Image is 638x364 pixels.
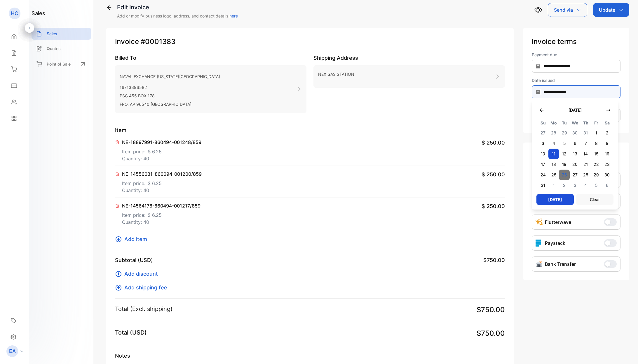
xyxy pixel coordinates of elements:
[115,235,151,243] button: Add item
[120,100,220,108] p: FPO, AP 96540 [GEOGRAPHIC_DATA]
[576,194,613,205] button: Clear
[32,43,91,54] a: Quotes
[570,159,581,170] span: 20
[9,347,16,355] p: EA
[545,240,565,247] p: Paystack
[538,128,548,138] span: 27
[602,170,613,180] span: 30
[538,180,548,191] span: 31
[124,284,167,291] span: Add shipping fee
[591,170,602,180] span: 29
[115,305,172,313] p: Total (Excl. shipping)
[532,77,620,83] label: Date issued
[122,177,202,187] p: Item price:
[120,92,220,100] p: PSC 455 BOX 178
[148,148,162,155] span: $ 6.25
[591,149,602,159] span: 15
[32,57,91,70] a: Point of Sale
[47,31,57,37] p: Sales
[124,235,147,243] span: Add item
[548,128,559,138] span: 28
[548,159,559,170] span: 18
[559,138,570,149] span: 5
[536,240,543,247] img: icon
[602,138,613,149] span: 9
[559,170,570,180] span: 26
[538,119,548,126] span: Su
[581,138,591,149] span: 7
[548,180,559,191] span: 1
[115,256,153,264] p: Subtotal (USD)
[115,270,161,278] button: Add discount
[591,119,602,126] span: Fr
[532,52,620,58] label: Payment due
[318,70,354,78] p: NEX GAS STATION
[122,170,202,177] p: NE-14556031-860094-001200/859
[313,54,505,62] p: Shipping Address
[559,180,570,191] span: 2
[559,119,570,126] span: Tu
[477,328,505,339] span: $750.00
[122,146,201,155] p: Item price:
[545,261,576,268] p: Bank Transfer
[117,13,238,19] p: Add or modify business logo, address, and contact details
[563,104,588,116] button: [DATE]
[538,138,548,149] span: 3
[115,352,505,360] p: Notes
[559,149,570,159] span: 12
[602,159,613,170] span: 23
[602,128,613,138] span: 2
[11,10,18,17] p: HC
[120,83,220,92] p: 16713396582
[47,61,71,67] p: Point of Sale
[570,128,581,138] span: 30
[5,2,22,20] button: Open LiveChat chat widget
[548,149,559,159] span: 11
[32,9,45,17] h1: sales
[32,28,91,40] a: Sales
[581,128,591,138] span: 31
[120,72,220,81] p: NAVAL EXCHANGE [US_STATE][GEOGRAPHIC_DATA]
[591,159,602,170] span: 22
[115,36,505,47] p: Invoice
[548,138,559,149] span: 4
[559,159,570,170] span: 19
[538,159,548,170] span: 17
[115,284,171,291] button: Add shipping fee
[115,54,306,62] p: Billed To
[124,270,158,278] span: Add discount
[554,6,573,13] p: Send via
[47,45,61,52] p: Quotes
[581,159,591,170] span: 21
[602,119,613,126] span: Sa
[548,170,559,180] span: 25
[482,170,505,178] span: $ 250.00
[229,13,238,18] a: here
[115,126,505,134] p: Item
[570,180,581,191] span: 3
[570,170,581,180] span: 27
[141,36,175,47] span: #0001383
[538,149,548,159] span: 10
[581,149,591,159] span: 14
[482,202,505,210] span: $ 250.00
[581,170,591,180] span: 28
[122,155,201,162] p: Quantity: 40
[115,328,147,337] p: Total (USD)
[581,119,591,126] span: Th
[482,139,505,147] span: $ 250.00
[532,36,620,47] p: Invoice terms
[602,149,613,159] span: 16
[536,261,543,268] img: Icon
[591,138,602,149] span: 8
[591,180,602,191] span: 5
[570,119,581,126] span: We
[599,6,615,13] p: Update
[122,187,202,194] p: Quantity: 40
[122,209,201,219] p: Item price:
[117,3,238,12] div: Edit Invoice
[570,138,581,149] span: 6
[581,180,591,191] span: 4
[602,180,613,191] span: 6
[483,256,505,264] span: $750.00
